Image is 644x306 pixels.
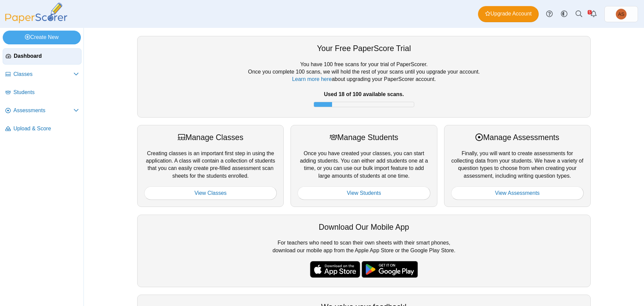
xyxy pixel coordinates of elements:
a: PaperScorer [3,18,70,24]
a: Andrea Sheaffer [604,6,638,22]
span: Students [13,89,79,96]
a: Learn more here [292,76,332,82]
a: Upgrade Account [478,6,539,22]
a: Create New [3,31,81,44]
span: Dashboard [14,52,78,60]
div: Once you have created your classes, you can start adding students. You can either add students on... [290,125,437,207]
span: Classes [13,71,73,78]
span: Assessments [13,107,73,114]
a: View Students [298,186,430,200]
div: Manage Students [298,132,430,143]
a: Alerts [586,7,601,21]
div: Manage Classes [144,132,277,143]
span: Upgrade Account [485,10,532,17]
span: Upload & Score [13,125,79,132]
a: Classes [3,67,82,83]
div: You have 100 free scans for your trial of PaperScorer. Once you complete 100 scans, we will hold ... [144,61,584,111]
img: PaperScorer [3,3,70,23]
span: Andrea Sheaffer [618,12,625,16]
b: Used 18 of 100 available scans. [324,91,404,97]
a: View Classes [144,186,277,200]
a: View Assessments [451,186,584,200]
a: Assessments [3,103,82,119]
div: Creating classes is an important first step in using the application. A class will contain a coll... [137,125,284,207]
div: Finally, you will want to create assessments for collecting data from your students. We have a va... [444,125,591,207]
span: Andrea Sheaffer [616,9,627,19]
img: apple-store-badge.svg [310,261,360,278]
a: Upload & Score [3,121,82,137]
div: For teachers who need to scan their own sheets with their smart phones, download our mobile app f... [137,215,591,287]
a: Students [3,85,82,101]
div: Your Free PaperScore Trial [144,43,584,54]
a: Dashboard [3,48,82,64]
img: google-play-badge.png [362,261,418,278]
div: Manage Assessments [451,132,584,143]
div: Download Our Mobile App [144,222,584,232]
